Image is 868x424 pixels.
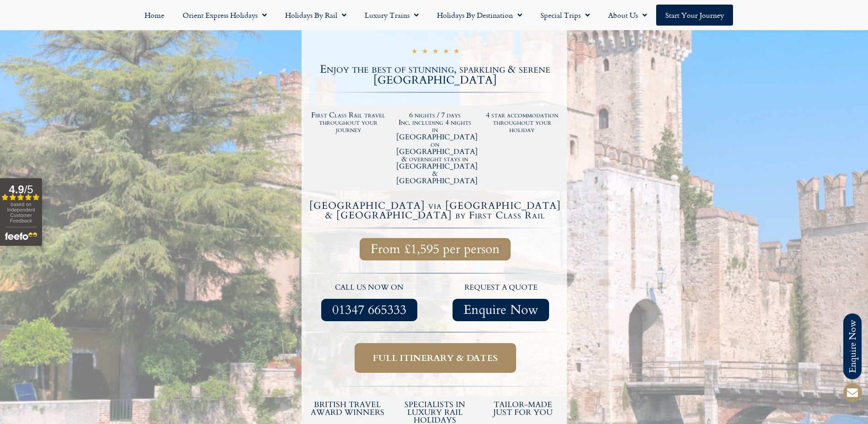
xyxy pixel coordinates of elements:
[411,47,417,58] i: ★
[440,282,562,294] p: request a quote
[453,299,549,321] a: Enquire Now
[432,47,438,58] i: ★
[310,111,388,133] h2: First Class Rail travel throughout your journey
[308,401,387,416] h5: British Travel Award winners
[360,238,511,260] a: From £1,595 per person
[464,304,538,316] span: Enquire Now
[443,47,449,58] i: ★
[321,299,417,321] a: 01347 665333
[308,282,431,294] p: call us now on
[428,5,531,26] a: Holidays by Destination
[135,5,173,26] a: Home
[305,201,566,220] h4: [GEOGRAPHIC_DATA] via [GEOGRAPHIC_DATA] & [GEOGRAPHIC_DATA] by First Class Rail
[371,244,500,255] span: From £1,595 per person
[332,304,406,316] span: 01347 665333
[396,401,474,424] h6: Specialists in luxury rail holidays
[373,352,498,364] span: Full itinerary & dates
[411,46,459,58] div: 5/5
[599,5,656,26] a: About Us
[356,5,428,26] a: Luxury Trains
[484,401,562,416] h5: tailor-made just for you
[396,111,474,185] h2: 6 nights / 7 days Inc. including 4 nights in [GEOGRAPHIC_DATA] on [GEOGRAPHIC_DATA] & overnight s...
[304,64,567,86] h2: Enjoy the best of stunning, sparkling & serene [GEOGRAPHIC_DATA]
[276,5,356,26] a: Holidays by Rail
[422,47,428,58] i: ★
[531,5,599,26] a: Special Trips
[656,5,733,26] a: Start your Journey
[453,47,459,58] i: ★
[173,5,276,26] a: Orient Express Holidays
[355,343,516,373] a: Full itinerary & dates
[5,5,863,26] nav: Menu
[483,111,561,133] h2: 4 star accommodation throughout your holiday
